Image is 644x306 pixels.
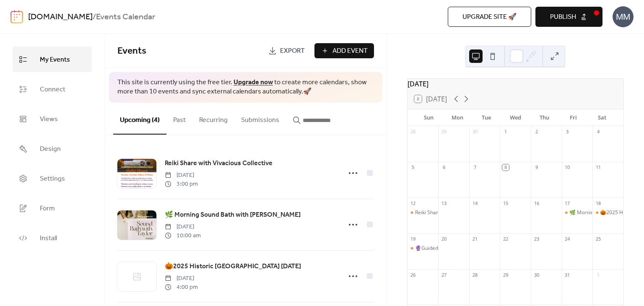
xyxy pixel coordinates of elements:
span: Design [40,143,61,156]
div: 🌿 Morning Sound Bath with Taylor [562,209,593,216]
span: Form [40,202,55,215]
div: 30 [472,129,478,135]
div: 4 [595,129,601,135]
div: 21 [472,236,478,242]
div: 29 [502,272,509,278]
div: 9 [533,164,540,171]
img: logo [10,10,23,23]
b: Events Calendar [96,9,155,25]
a: 🌿 Morning Sound Bath with [PERSON_NAME] [165,210,301,220]
div: 2 [533,129,540,135]
span: Reiki Share with Vivacious Collective [165,158,273,169]
div: [DATE] [408,79,623,89]
span: [DATE] [165,274,198,283]
div: 5 [410,164,416,171]
span: 🎃2025 Historic [GEOGRAPHIC_DATA] [DATE] [165,262,301,272]
div: 20 [441,236,447,242]
button: Publish [535,7,602,27]
div: 🎃2025 Historic Old Hickory Village Harvest Festival [592,209,623,216]
span: Add Event [332,46,368,56]
div: 13 [441,200,447,206]
div: Reiki Share with Vivacious Collective [415,209,499,216]
span: Install [40,232,57,245]
div: Tue [472,109,501,126]
a: Upgrade now [234,76,273,89]
div: 31 [564,272,571,278]
span: 🌿 Morning Sound Bath with [PERSON_NAME] [165,210,301,220]
a: My Events [13,47,92,72]
div: 10 [564,164,571,171]
div: 14 [472,200,478,206]
button: Upcoming (4) [113,103,166,135]
b: / [93,9,96,25]
a: Design [13,136,92,161]
div: 17 [564,200,571,206]
span: 10:00 am [165,231,201,240]
a: Install [13,225,92,251]
div: Mon [443,109,472,126]
div: 16 [533,200,540,206]
a: Connect [13,76,92,102]
a: Reiki Share with Vivacious Collective [165,158,273,169]
div: 11 [595,164,601,171]
span: Settings [40,172,65,185]
span: [DATE] [165,171,198,180]
div: 8 [502,164,509,171]
a: Views [13,106,92,132]
button: Past [166,103,192,134]
div: Sat [588,109,617,126]
div: 12 [410,200,416,206]
div: 3 [564,129,571,135]
button: Upgrade site 🚀 [448,7,531,27]
div: 22 [502,236,509,242]
div: Thu [530,109,559,126]
a: Export [262,43,311,58]
span: 4:00 pm [165,283,198,292]
div: 1 [595,272,601,278]
button: Submissions [234,103,286,134]
button: Recurring [192,103,234,134]
div: 18 [595,200,601,206]
div: 🔮Guided Crystal Meditation & Sound Bath with Melinda [408,245,439,252]
div: 28 [472,272,478,278]
div: 26 [410,272,416,278]
span: Export [280,46,305,56]
button: Add Event [314,43,374,58]
div: 25 [595,236,601,242]
div: 19 [410,236,416,242]
div: 1 [502,129,509,135]
span: Connect [40,83,65,96]
div: 23 [533,236,540,242]
a: Form [13,195,92,221]
div: Fri [559,109,588,126]
a: 🎃2025 Historic [GEOGRAPHIC_DATA] [DATE] [165,261,301,272]
span: Views [40,113,58,126]
a: Settings [13,166,92,191]
div: 24 [564,236,571,242]
div: Reiki Share with Vivacious Collective [408,209,439,216]
span: [DATE] [165,223,201,231]
div: Wed [501,109,530,126]
div: MM [613,6,634,27]
div: 🔮Guided Crystal Meditation & Sound Bath with [PERSON_NAME] [415,245,567,252]
div: 28 [410,129,416,135]
div: 6 [441,164,447,171]
div: Sun [414,109,443,126]
div: 15 [502,200,509,206]
div: 27 [441,272,447,278]
span: Publish [550,12,576,22]
span: My Events [40,53,70,66]
a: [DOMAIN_NAME] [28,9,93,25]
span: This site is currently using the free tier. to create more calendars, show more than 10 events an... [117,78,374,97]
span: Events [117,42,146,60]
div: 29 [441,129,447,135]
span: Upgrade site 🚀 [462,12,517,22]
div: 7 [472,164,478,171]
span: 3:00 pm [165,180,198,189]
div: 30 [533,272,540,278]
